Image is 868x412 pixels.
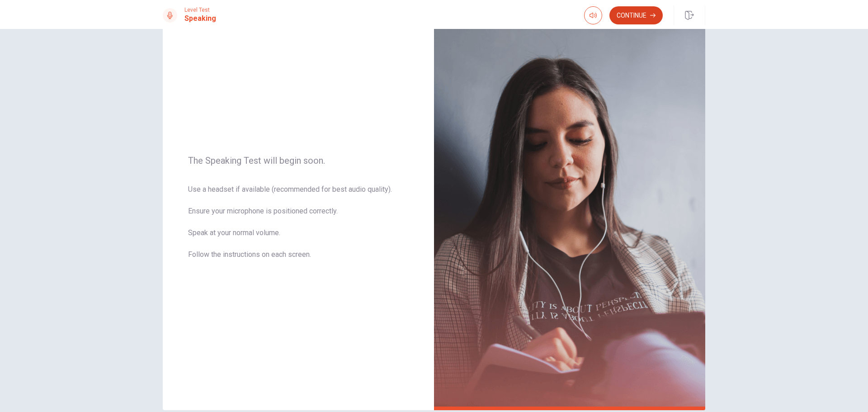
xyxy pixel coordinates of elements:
[609,6,663,24] button: Continue
[184,7,216,13] span: Level Test
[434,16,705,410] img: speaking intro
[184,13,216,24] h1: Speaking
[188,155,409,166] span: The Speaking Test will begin soon.
[188,184,409,271] span: Use a headset if available (recommended for best audio quality). Ensure your microphone is positi...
